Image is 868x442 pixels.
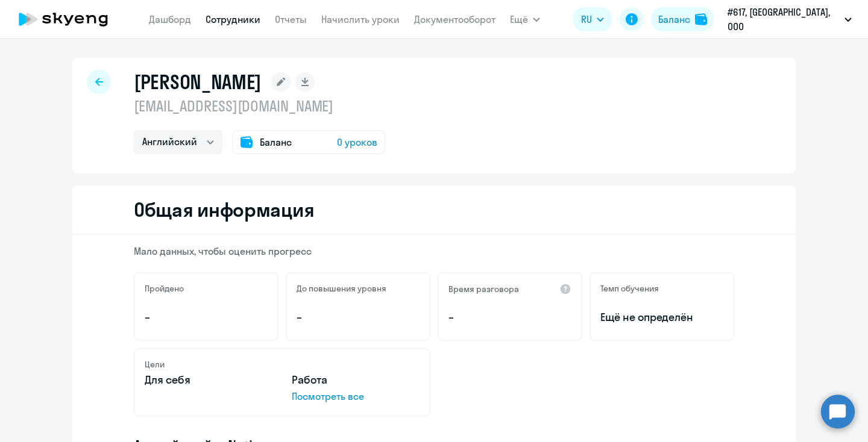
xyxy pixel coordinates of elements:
[510,12,528,26] span: Ещё
[292,389,420,403] p: Посмотреть все
[651,7,714,31] button: Балансbalance
[145,283,184,294] h5: Пройдено
[134,244,734,258] p: Мало данных, чтобы оценить прогресс
[321,13,400,25] a: Начислить уроки
[658,12,690,26] div: Баланс
[145,359,165,370] h5: Цели
[448,310,571,325] p: –
[134,198,314,222] h2: Общая информация
[337,135,377,149] span: 0 уроков
[414,13,495,25] a: Документооборот
[292,372,420,388] p: Работа
[206,13,260,25] a: Сотрудники
[145,372,272,388] p: Для себя
[695,13,707,25] img: balance
[134,96,386,116] p: [EMAIL_ADDRESS][DOMAIN_NAME]
[600,310,723,325] span: Ещё не определён
[275,13,307,25] a: Отчеты
[297,310,420,325] p: –
[297,283,386,294] h5: До повышения уровня
[600,283,659,294] h5: Темп обучения
[510,7,540,31] button: Ещё
[581,12,592,26] span: RU
[722,5,858,34] button: #617, [GEOGRAPHIC_DATA], ООО
[728,5,840,34] p: #617, [GEOGRAPHIC_DATA], ООО
[260,135,292,149] span: Баланс
[134,70,262,94] h1: [PERSON_NAME]
[149,13,191,25] a: Дашборд
[573,7,612,31] button: RU
[145,310,268,325] p: –
[448,284,519,294] h5: Время разговора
